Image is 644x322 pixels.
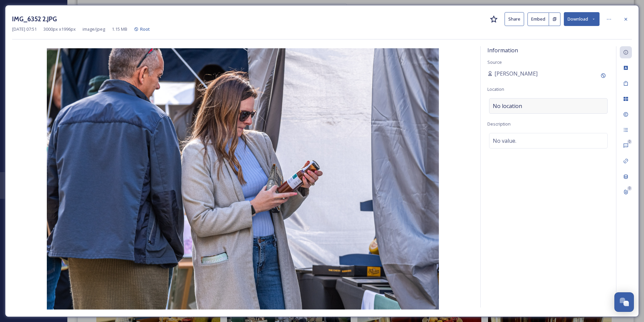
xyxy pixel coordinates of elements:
span: [PERSON_NAME] [494,70,538,78]
button: Open Chat [614,292,634,312]
span: 1.15 MB [112,26,127,32]
button: Embed [527,12,549,26]
span: 3000 px x 1996 px [43,26,76,32]
span: Description [487,121,511,127]
div: 0 [627,139,632,144]
span: No value. [493,137,516,145]
span: image/jpeg [83,26,105,32]
button: Share [505,12,524,26]
span: Location [487,86,504,92]
button: Download [564,12,600,26]
div: 0 [627,186,632,191]
img: IMG_6352%202.JPG [12,48,474,310]
span: [DATE] 07:51 [12,26,37,32]
h3: IMG_6352 2.JPG [12,14,57,24]
span: Information [487,47,518,54]
span: Root [140,26,150,32]
span: Source [487,59,502,65]
span: No location [493,102,522,110]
